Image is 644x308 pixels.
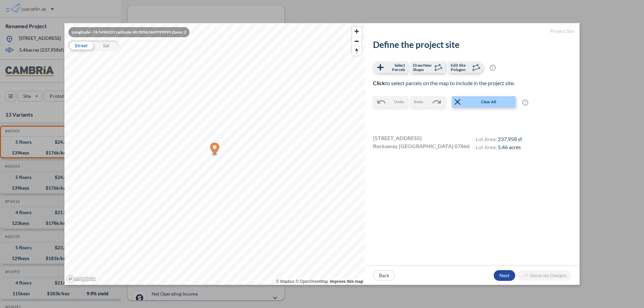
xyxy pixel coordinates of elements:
a: OpenStreetMap [296,279,328,284]
button: Undo [373,96,408,108]
button: Reset bearing to north [352,46,362,56]
button: Zoom in [352,26,362,36]
a: Mapbox [276,279,294,284]
button: Clear All [452,96,516,108]
h4: Lot Area: [476,144,522,152]
a: Improve this map [330,279,363,284]
span: Draw New Shape [413,63,433,72]
h4: Lot Area: [476,136,522,144]
span: Zoom out [352,37,362,46]
span: 237,958 sf [498,136,522,142]
h5: Project Site [365,23,580,40]
p: Back [379,272,389,279]
button: Zoom out [352,36,362,46]
span: Reset bearing to north [352,46,362,56]
b: Click [373,80,385,86]
span: Redo [414,99,423,105]
button: Next [494,270,515,281]
span: Select Parcels [385,63,405,72]
span: [STREET_ADDRESS] [373,135,422,143]
span: 5.46 acres [498,144,521,150]
span: Rockaway [GEOGRAPHIC_DATA] 07866 [373,143,470,151]
div: Map marker [210,142,219,156]
button: Back [373,270,395,281]
canvas: Map [64,23,365,285]
span: Edit Site Polygon [451,63,471,72]
span: ? [522,100,528,106]
span: Clear All [463,99,515,105]
div: Longitude: -74.5496101 Latitude: 40.90962469999999 Zoom: 2 [68,27,190,37]
p: Next [499,272,509,279]
button: Redo [411,96,445,108]
span: to select parcels on the map to include in the project site. [373,80,515,86]
span: ? [490,65,496,71]
h2: Define the project site [373,40,572,50]
span: Undo [394,99,404,105]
